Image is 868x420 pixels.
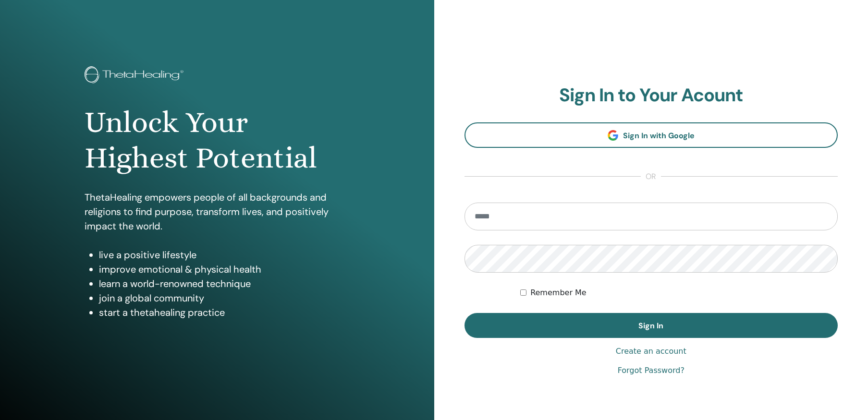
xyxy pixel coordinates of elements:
li: learn a world-renowned technique [99,276,350,291]
h1: Unlock Your Highest Potential [85,105,350,176]
h2: Sign In to Your Acount [465,84,838,107]
button: Sign In [465,313,838,338]
p: ThetaHealing empowers people of all backgrounds and religions to find purpose, transform lives, a... [85,190,350,233]
label: Remember Me [530,287,587,299]
li: live a positive lifestyle [99,248,350,262]
a: Forgot Password? [618,365,685,376]
a: Create an account [616,346,686,357]
span: or [641,171,661,182]
a: Sign In with Google [465,122,838,148]
span: Sign In [638,321,663,331]
span: Sign In with Google [623,131,695,141]
li: start a thetahealing practice [99,305,350,320]
li: join a global community [99,291,350,305]
div: Keep me authenticated indefinitely or until I manually logout [520,287,838,299]
li: improve emotional & physical health [99,262,350,276]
